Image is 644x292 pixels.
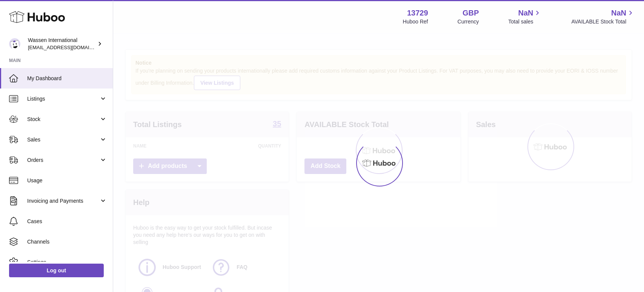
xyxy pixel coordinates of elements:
span: My Dashboard [27,75,107,82]
span: Usage [27,177,107,184]
strong: GBP [463,8,479,18]
span: Stock [27,116,99,123]
div: Huboo Ref [403,18,428,25]
span: Channels [27,238,107,245]
a: NaN Total sales [508,8,542,25]
span: AVAILABLE Stock Total [571,18,635,25]
span: Sales [27,136,99,143]
span: NaN [518,8,533,18]
span: NaN [611,8,626,18]
span: [EMAIL_ADDRESS][DOMAIN_NAME] [28,44,111,50]
span: Orders [27,157,99,164]
div: Currency [458,18,479,25]
span: Listings [27,95,99,103]
strong: 13729 [407,8,428,18]
a: Log out [9,264,104,277]
span: Total sales [508,18,542,25]
span: Invoicing and Payments [27,197,99,205]
a: NaN AVAILABLE Stock Total [571,8,635,25]
span: Cases [27,218,107,225]
span: Settings [27,259,107,266]
div: Wassen International [28,37,96,51]
img: gemma.moses@wassen.com [9,38,20,50]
